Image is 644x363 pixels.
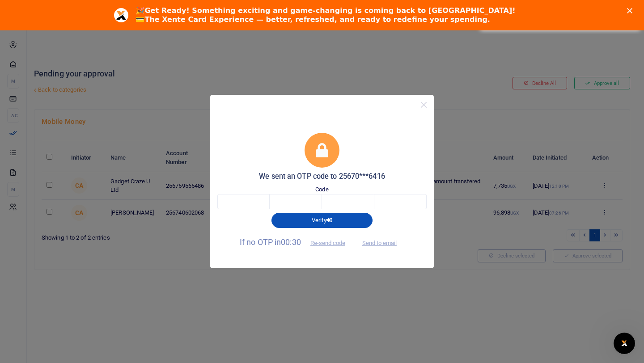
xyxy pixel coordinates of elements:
span: 00:30 [281,237,301,247]
b: Get Ready! Something exciting and game-changing is coming back to [GEOGRAPHIC_DATA]! [144,6,515,15]
div: Close [627,8,636,13]
button: Verify [271,213,373,228]
span: If no OTP in [240,237,353,247]
h5: We sent an OTP code to 25670***6416 [217,172,427,181]
b: The Xente Card Experience — better, refreshed, and ready to redefine your spending. [144,15,490,24]
iframe: Intercom live chat [614,333,635,354]
img: Profile image for Aceng [114,8,128,22]
div: 🎉 💳 [136,6,515,24]
button: Close [417,98,430,111]
label: Code [315,185,328,194]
